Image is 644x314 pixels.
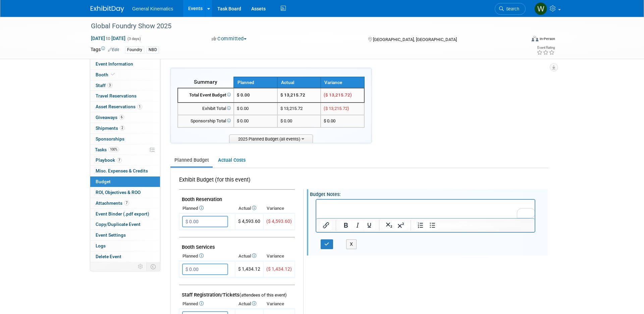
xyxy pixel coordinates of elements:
span: General Kinematics [132,6,173,11]
div: Exhibit Budget (for this event) [179,176,292,187]
div: Budget Notes: [310,189,548,198]
span: 2 [120,125,125,130]
td: Staff Registration/Tickets [179,285,295,300]
a: Sponsorships [90,134,160,144]
span: ROI, Objectives & ROO [96,190,141,195]
span: Misc. Expenses & Credits [96,168,148,173]
div: NBD [147,46,159,53]
a: Shipments2 [90,123,160,133]
div: Exhibit Total [181,106,231,112]
span: Booth [96,72,116,77]
span: [GEOGRAPHIC_DATA], [GEOGRAPHIC_DATA] [373,37,457,42]
td: Booth Reservation [179,190,295,204]
th: Variance [263,204,295,213]
a: Delete Event [90,251,160,262]
div: In-Person [539,36,555,41]
span: 7 [124,200,129,205]
div: Event Format [486,35,555,45]
th: Variance [321,77,364,88]
a: Tasks100% [90,145,160,155]
th: Planned [179,299,235,309]
td: Booth Services [179,237,295,252]
i: Booth reservation complete [111,73,115,76]
span: Travel Reservations [96,93,137,99]
iframe: Rich Text Area [316,200,535,218]
th: Planned [234,77,277,88]
span: Delete Event [96,254,121,259]
span: $ 0.00 [237,92,250,97]
a: Event Information [90,59,160,69]
span: $ 0.00 [237,106,249,111]
img: Format-Inperson.png [532,36,538,41]
span: ($ 4,593.60) [266,219,292,224]
button: Bold [340,221,352,230]
button: Subscript [383,221,395,230]
span: Event Binder (.pdf export) [96,211,149,217]
a: Misc. Expenses & Credits [90,166,160,176]
span: Budget [96,179,111,184]
button: X [346,239,357,249]
a: Planned Budget [170,154,213,166]
a: Booth [90,70,160,80]
a: Budget [90,176,160,187]
button: Numbered list [415,221,426,230]
span: 2025 Planned Budget (all events) [229,134,313,143]
span: [DATE] [DATE] [91,35,126,41]
span: Attachments [96,200,129,206]
th: Planned [179,204,235,213]
a: Event Binder (.pdf export) [90,209,160,219]
a: Giveaways6 [90,112,160,123]
td: $ 0.00 [277,115,321,127]
th: Actual [235,251,263,261]
div: Total Event Budget [181,92,231,99]
span: (3 days) [127,37,141,41]
span: Staff [96,83,112,88]
img: ExhibitDay [91,6,124,12]
span: ($ 13,215.72) [324,92,352,97]
span: $ 0.00 [237,118,249,123]
th: Variance [263,299,295,309]
a: Search [495,3,526,15]
button: Committed [209,35,249,42]
a: Actual Costs [214,154,249,166]
span: 6 [119,115,124,120]
span: Playbook [96,157,122,163]
button: Insert/edit link [320,221,332,230]
div: Sponsorship Total [181,118,231,124]
span: to [105,36,111,41]
span: Event Information [96,61,133,67]
span: Giveaways [96,115,124,120]
span: Event Settings [96,232,126,238]
a: Playbook7 [90,155,160,165]
td: Personalize Event Tab Strip [135,262,147,271]
span: $ 0.00 [324,118,335,123]
span: 100% [108,147,119,152]
span: ($ 1,434.12) [266,266,292,272]
a: Edit [108,47,119,52]
span: (attendees of this event) [239,292,287,298]
span: 1 [137,104,142,109]
div: Foundry [125,46,144,53]
a: ROI, Objectives & ROO [90,187,160,198]
span: Search [504,6,519,11]
td: $ 13,215.72 [277,103,321,115]
a: Copy/Duplicate Event [90,219,160,230]
a: Attachments7 [90,198,160,208]
th: Planned [179,251,235,261]
a: Asset Reservations1 [90,102,160,112]
span: $ 4,593.60 [238,219,260,224]
a: Travel Reservations [90,91,160,101]
button: Underline [364,221,375,230]
span: 3 [107,83,112,88]
td: Tags [91,46,119,54]
a: Logs [90,241,160,251]
th: Actual [277,77,321,88]
span: Asset Reservations [96,104,142,109]
span: Copy/Duplicate Event [96,222,141,227]
td: $ 13,215.72 [277,88,321,103]
a: Staff3 [90,80,160,91]
button: Bullet list [427,221,438,230]
span: Summary [194,79,217,85]
td: Toggle Event Tabs [147,262,160,271]
div: Global Foundry Show 2025 [89,20,516,32]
